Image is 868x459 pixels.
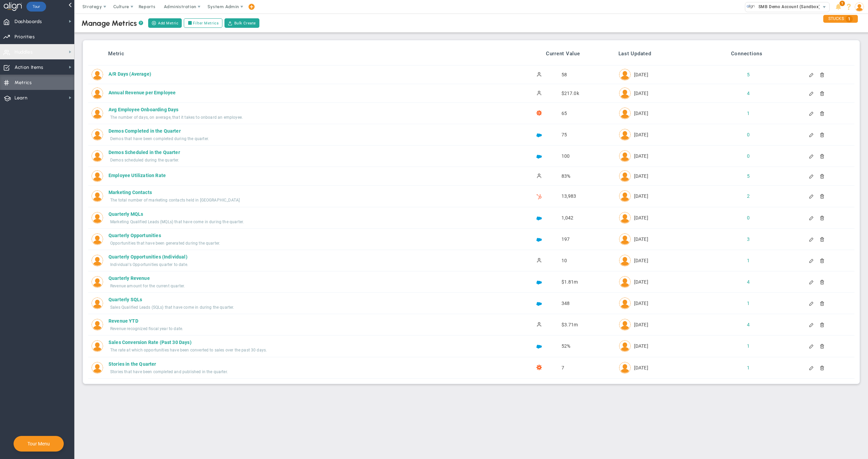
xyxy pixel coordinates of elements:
[619,362,631,374] img: Tom Johnson
[110,219,491,225] div: Marketing Qualified Leads (MQLs) that have come in during the quarter.
[737,279,749,285] div: Click to manage this Metric's Connections
[809,111,816,116] div: Edit this Metric
[561,111,567,116] span: 65
[840,1,845,6] span: 1
[816,301,824,306] div: Delete this Metric
[92,362,103,374] img: Tom Johnson
[561,343,570,349] span: 52%
[164,4,196,9] span: Administration
[809,280,816,284] div: Edit this Metric
[108,71,490,77] div: A/R Days (Average)
[561,258,567,263] span: 10
[809,344,816,348] div: Edit this Metric
[737,110,749,117] div: Click to manage this Metric's Connections
[536,71,542,77] span: Manually Updated
[634,257,648,264] span: Thu Aug 14 2025 11:54:59 GMT-0500 (Central Daylight Time)
[634,71,648,78] span: Thu Aug 14 2025 11:54:59 GMT-0500 (Central Daylight Time)
[561,215,574,221] span: 1042
[737,236,749,243] div: Click to manage this Metric's Connections
[108,51,442,57] h3: Metric
[816,194,824,198] div: Delete this Metric
[536,90,542,95] span: Manually Updated
[809,301,816,306] div: Edit this Metric
[92,298,103,309] img: Jane Wilson
[536,365,542,370] img: Zapier Enabled
[816,72,824,77] div: Delete this Metric
[747,2,755,11] img: 33452.Company.photo
[561,91,579,96] span: $217,000
[737,343,749,349] div: Click to manage this Metric's Connections
[108,275,490,282] div: Quarterly Revenue
[737,131,749,138] div: Click to manage this Metric's Connections
[561,301,570,306] span: 348
[110,347,491,353] div: The rate at which opportunities have been converted to sales over the past 30 days.
[15,15,42,29] span: Dashboards
[110,241,491,246] div: Opportunities that have been generated during the quarter.
[816,154,824,158] div: Delete this Metric
[634,300,648,307] span: Mon Aug 18 2025 02:08:32 GMT-0500 (Central Daylight Time)
[561,365,564,370] span: 7
[148,18,182,28] button: Add Metric
[809,72,816,77] div: Edit this Metric
[108,106,490,113] div: Avg Employee Onboarding Days
[561,322,578,327] span: $3,707,282
[634,364,648,371] span: Thu Aug 14 2025 11:54:59 GMT-0500 (Central Daylight Time)
[737,257,749,264] div: Click to manage this Metric's Connections
[92,170,103,182] img: Mark Collins
[15,76,32,90] span: Metrics
[561,236,570,242] span: 197
[108,318,490,324] div: Revenue YTD
[92,212,103,224] img: Jane Wilson
[619,276,631,288] img: Brook Davis
[737,214,749,221] div: Click to manage this Metric's Connections
[536,321,542,327] span: Manually Updated
[809,322,816,327] div: Edit this Metric
[108,253,490,260] div: Quarterly Opportunities (Individual)
[619,129,631,140] img: Mark Collins
[634,131,648,138] span: Mon Aug 18 2025 02:08:32 GMT-0500 (Central Daylight Time)
[25,441,52,447] button: Tour Menu
[634,110,648,117] span: Thu Aug 14 2025 11:54:59 GMT-0500 (Central Daylight Time)
[634,193,648,199] span: Mon Aug 18 2025 00:46:22 GMT-0500 (Central Daylight Time)
[15,91,27,105] span: Learn
[809,194,816,198] div: Edit this Metric
[816,237,824,242] div: Delete this Metric
[536,280,542,285] img: Salesforce Enabled<br />Sandbox: Quarterly Revenue
[816,215,824,220] div: Delete this Metric
[816,365,824,370] div: Delete this Metric
[737,193,749,199] div: Click to manage this Metric's Connections
[619,233,631,245] img: Jane Wilson
[81,19,143,28] div: Manage Metrics
[816,344,824,348] div: Delete this Metric
[536,194,542,199] img: HubSpot Enabled
[92,69,103,80] img: Tom Johnson
[634,343,648,349] span: Mon Aug 18 2025 02:08:32 GMT-0500 (Central Daylight Time)
[561,173,570,179] span: 83%
[737,300,749,307] div: Click to manage this Metric's Connections
[108,128,490,134] div: Demos Completed in the Quarter
[855,2,864,12] img: 53178.Person.photo
[92,255,103,266] img: Brook Davis
[536,237,542,243] img: Salesforce Enabled<br />Sandbox: Quarterly Leads and Opportunities
[113,4,129,9] span: Culture
[536,154,542,159] img: Salesforce Enabled<br />Sandbox: Quarterly Demos
[108,211,490,217] div: Quarterly MQLs
[92,340,103,352] img: Katie Williams
[110,136,491,142] div: Demos that have been completed during the quarter.
[110,262,491,268] div: Individual's Opportunities quarter to date.
[536,257,542,263] span: Manually Updated
[108,296,490,303] div: Quarterly SQLs
[634,173,648,179] span: Thu Aug 14 2025 11:54:59 GMT-0500 (Central Daylight Time)
[110,305,491,310] div: Sales Qualified Leads (SQLs) that have come in during the quarter.
[737,364,749,371] div: Click to manage this Metric's Connections
[809,215,816,220] div: Edit this Metric
[536,133,542,138] img: Salesforce Enabled<br />Sandbox: Quarterly Demos
[536,301,542,307] img: Salesforce Enabled<br />Sandbox: Quarterly Leads and Opportunities
[108,232,490,239] div: Quarterly Opportunities
[503,51,580,57] h3: Current Value
[536,344,542,349] img: Salesforce Enabled<br />Sandbox: Conversion Metrics
[619,88,631,99] img: Tom Johnson
[619,190,631,202] img: Jane Wilson
[561,72,567,77] span: 58
[619,212,631,224] img: Jane Wilson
